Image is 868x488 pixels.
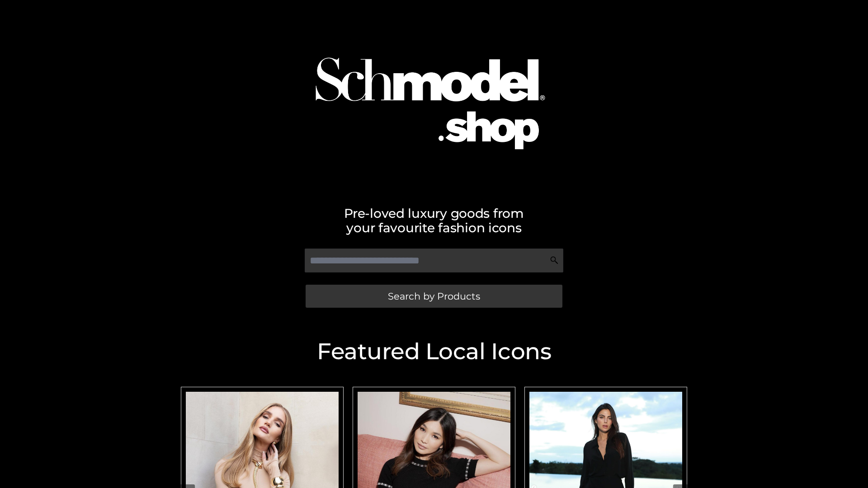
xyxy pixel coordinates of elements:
span: Search by Products [388,291,480,301]
a: Search by Products [306,285,562,308]
h2: Featured Local Icons​ [176,340,692,363]
img: Search Icon [550,256,559,265]
h2: Pre-loved luxury goods from your favourite fashion icons [176,206,692,235]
